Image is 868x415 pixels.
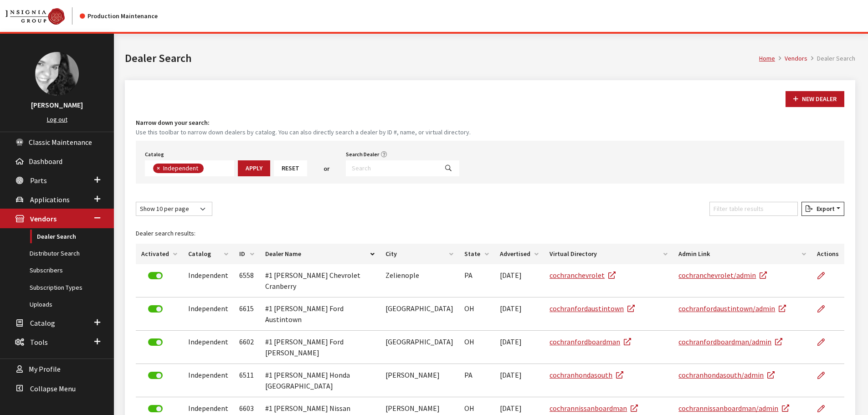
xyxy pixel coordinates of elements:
span: Parts [30,176,47,185]
td: [GEOGRAPHIC_DATA] [380,297,459,331]
a: cochranfordaustintown/admin [678,304,786,313]
td: Independent [183,264,234,297]
td: 6602 [234,331,259,364]
h1: Dealer Search [125,50,759,67]
td: Zelienople [380,264,459,297]
th: Virtual Directory: activate to sort column ascending [544,244,673,264]
span: Select [145,160,234,176]
button: Remove item [153,164,162,173]
img: Khrystal Dorton [35,52,79,96]
label: Deactivate Dealer [148,405,163,412]
a: cochranhondasouth [550,370,623,379]
label: Deactivate Dealer [148,272,163,279]
a: Edit Dealer [817,331,832,354]
td: [DATE] [494,364,544,397]
a: Home [759,54,775,62]
td: #1 [PERSON_NAME] Honda [GEOGRAPHIC_DATA] [260,364,380,397]
span: My Profile [29,365,61,374]
caption: Dealer search results: [136,223,844,244]
small: Use this toolbar to narrow down dealers by catalog. You can also directly search a dealer by ID #... [136,128,844,137]
td: #1 [PERSON_NAME] Chevrolet Cranberry [260,264,380,297]
td: [GEOGRAPHIC_DATA] [380,331,459,364]
th: Dealer Name: activate to sort column descending [260,244,380,264]
a: cochranchevrolet [550,271,616,280]
td: 6511 [234,364,259,397]
span: Classic Maintenance [29,138,92,147]
a: cochranchevrolet/admin [678,271,767,280]
a: Insignia Group logo [5,7,80,25]
img: Catalog Maintenance [5,8,65,25]
td: PA [459,364,494,397]
span: Catalog [30,318,55,328]
a: cochranfordboardman/admin [678,337,782,346]
th: Catalog: activate to sort column ascending [183,244,234,264]
th: Activated: activate to sort column ascending [136,244,183,264]
td: Independent [183,331,234,364]
input: Filter table results [709,202,798,216]
a: Edit Dealer [817,364,832,387]
span: Export [813,205,835,213]
td: [DATE] [494,331,544,364]
td: [DATE] [494,297,544,331]
span: × [157,164,160,172]
button: Apply [238,160,270,176]
td: OH [459,297,494,331]
label: Search Dealer [346,150,379,159]
td: Independent [183,297,234,331]
th: Advertised: activate to sort column ascending [494,244,544,264]
td: #1 [PERSON_NAME] Ford [PERSON_NAME] [260,331,380,364]
label: Deactivate Dealer [148,372,163,379]
td: [DATE] [494,264,544,297]
span: Vendors [30,215,56,224]
td: Independent [183,364,234,397]
td: [PERSON_NAME] [380,364,459,397]
li: Vendors [775,54,807,63]
label: Deactivate Dealer [148,305,163,313]
a: cochrannissanboardman/admin [678,404,789,413]
span: Collapse Menu [30,384,76,393]
span: Tools [30,338,48,347]
th: Admin Link: activate to sort column ascending [673,244,811,264]
button: Search [437,160,459,176]
th: ID: activate to sort column ascending [234,244,259,264]
a: cochranfordaustintown [550,304,635,313]
li: Independent [153,164,204,173]
td: PA [459,264,494,297]
a: cochranhondasouth/admin [678,370,775,379]
th: State: activate to sort column ascending [459,244,494,264]
span: Applications [30,195,70,204]
span: Dashboard [29,157,62,166]
input: Search [346,160,438,176]
div: Production Maintenance [80,11,158,21]
textarea: Search [206,165,211,173]
h3: [PERSON_NAME] [9,99,105,110]
th: Actions [812,244,844,264]
label: Deactivate Dealer [148,338,163,346]
li: Dealer Search [807,54,855,63]
th: City: activate to sort column ascending [380,244,459,264]
a: Edit Dealer [817,264,832,287]
button: Export [801,202,844,216]
span: or [324,164,329,174]
td: OH [459,331,494,364]
a: cochranfordboardman [550,337,631,346]
td: #1 [PERSON_NAME] Ford Austintown [260,297,380,331]
span: Independent [162,164,200,172]
button: Reset [274,160,307,176]
td: 6558 [234,264,259,297]
a: Log out [47,115,67,123]
button: New Dealer [786,91,844,107]
a: cochrannissanboardman [550,404,638,413]
td: 6615 [234,297,259,331]
a: Edit Dealer [817,297,832,320]
h4: Narrow down your search: [136,118,844,128]
label: Catalog [145,150,164,159]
